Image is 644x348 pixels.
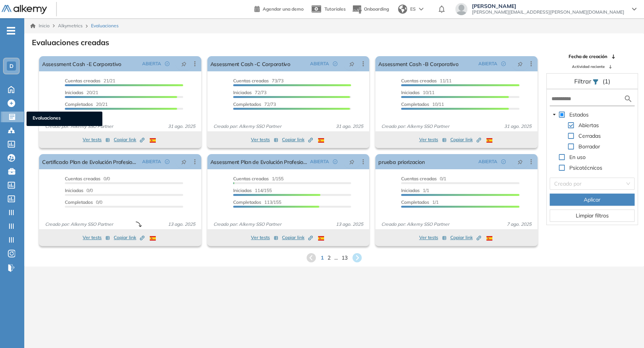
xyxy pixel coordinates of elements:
[486,236,492,241] img: ESP
[378,123,452,130] span: Creado por: Alkemy SSO Partner
[401,101,429,107] span: Completados
[310,60,329,67] span: ABIERTA
[624,94,633,104] img: search icon
[251,135,278,144] button: Ver tests
[512,156,528,168] button: pushpin
[334,254,338,262] span: ...
[150,138,156,143] img: ESP
[324,6,346,12] span: Tutoriales
[450,136,481,143] span: Copiar link
[65,199,102,205] span: 0/0
[233,101,276,107] span: 72/73
[364,6,389,12] span: Onboarding
[318,138,324,143] img: ESP
[65,101,108,107] span: 20/21
[575,211,608,220] span: Limpiar filtros
[42,221,116,228] span: Creado por: Alkemy SSO Partner
[550,194,635,206] button: Aplicar
[65,78,100,83] span: Cuentas creadas
[142,158,161,165] span: ABIERTA
[165,61,169,66] span: check-circle
[501,61,506,66] span: check-circle
[550,209,635,222] button: Limpiar filtros
[572,64,605,69] span: Actividad reciente
[210,154,307,169] a: Assessment Plan de Evolución Profesional
[552,113,556,117] span: caret-down
[327,254,331,262] span: 2
[83,135,110,144] button: Ver tests
[401,199,439,205] span: 1/1
[233,101,261,107] span: Completados
[114,234,144,241] span: Copiar link
[83,233,110,242] button: Ver tests
[282,234,313,241] span: Copiar link
[233,78,284,83] span: 73/73
[450,234,481,241] span: Copiar link
[512,58,528,70] button: pushpin
[419,233,447,242] button: Ver tests
[602,77,610,86] span: (1)
[577,142,602,151] span: Borrador
[378,56,458,71] a: Assessment Cash -B Corporativo
[91,22,119,29] span: Evaluaciones
[419,8,423,11] img: arrow
[333,159,337,164] span: check-circle
[175,156,192,168] button: pushpin
[65,101,93,107] span: Completados
[65,78,115,83] span: 21/21
[501,159,506,164] span: check-circle
[472,3,624,9] span: [PERSON_NAME]
[233,199,281,205] span: 113/155
[569,53,607,60] span: Fecha de creación
[33,115,96,123] span: Evaluaciones
[321,254,324,262] span: 1
[165,123,198,130] span: 31 ago. 2025
[65,199,93,205] span: Completados
[378,154,425,169] a: prueba priorizacion
[175,58,192,70] button: pushpin
[401,176,437,181] span: Cuentas creadas
[342,254,348,262] span: 13
[282,135,313,144] button: Copiar link
[333,123,366,130] span: 31 ago. 2025
[282,233,313,242] button: Copiar link
[584,195,600,204] span: Aplicar
[32,38,109,47] h3: Evaluaciones creadas
[181,61,186,67] span: pushpin
[42,123,116,130] span: Creado por: Alkemy SSO Partner
[517,61,523,67] span: pushpin
[352,1,389,17] button: Onboarding
[401,78,437,83] span: Cuentas creadas
[333,61,337,66] span: check-circle
[7,30,15,31] i: -
[569,154,586,161] span: En uso
[42,154,139,169] a: Certificado Plan de Evolución Profesional
[263,6,304,12] span: Agendar una demo
[401,176,446,181] span: 0/1
[450,135,481,144] button: Copiar link
[58,23,83,28] span: Alkymetrics
[568,110,590,119] span: Estados
[233,90,252,95] span: Iniciadas
[486,138,492,143] img: ESP
[349,61,354,67] span: pushpin
[210,123,284,130] span: Creado por: Alkemy SSO Partner
[114,135,144,144] button: Copiar link
[233,78,269,83] span: Cuentas creadas
[2,5,47,14] img: Logo
[401,187,429,193] span: 1/1
[251,233,278,242] button: Ver tests
[65,90,83,95] span: Iniciadas
[343,58,360,70] button: pushpin
[450,233,481,242] button: Copiar link
[578,122,599,129] span: Abiertas
[65,176,100,181] span: Cuentas creadas
[568,153,587,162] span: En uso
[210,56,290,71] a: Assessment Cash -C Corporativo
[233,187,272,193] span: 114/155
[181,159,186,165] span: pushpin
[401,90,434,95] span: 10/11
[401,187,420,193] span: Iniciadas
[478,60,497,67] span: ABIERTA
[65,90,98,95] span: 20/21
